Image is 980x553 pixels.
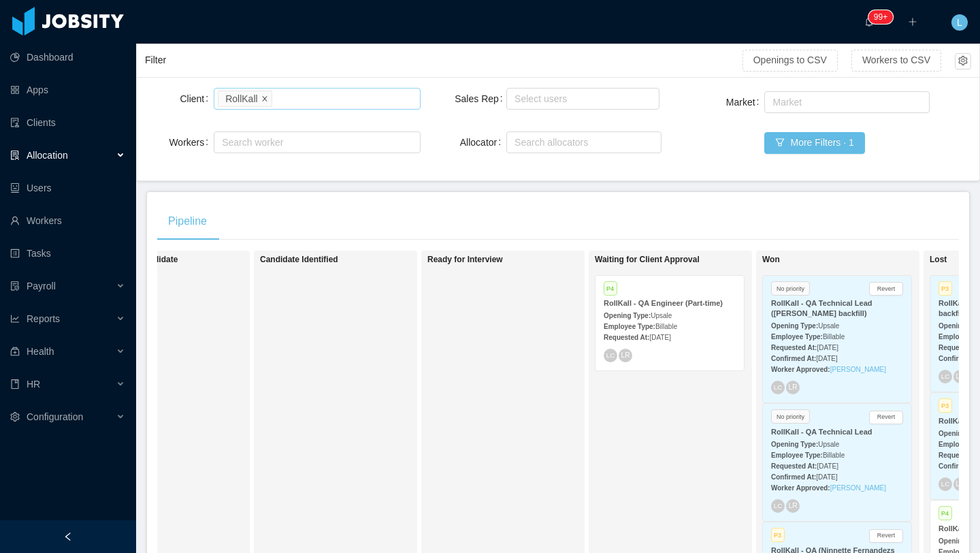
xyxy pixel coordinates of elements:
[10,240,125,267] a: icon: profileTasks
[772,95,915,109] div: Market
[768,94,776,110] input: Market
[455,93,508,104] label: Sales Rep
[771,299,872,317] strong: RollKall - QA Technical Lead ([PERSON_NAME] backfill)
[823,333,845,341] span: Billable
[771,462,817,470] strong: Requested At:
[957,14,962,31] span: L
[869,529,903,543] button: Revert
[649,334,670,341] span: [DATE]
[908,17,917,27] i: icon: plus
[27,379,40,390] span: HR
[169,137,214,148] label: Workers
[460,137,506,148] label: Allocator
[818,441,839,448] span: Upsale
[218,91,272,107] li: RollKall
[818,322,839,330] span: Upsale
[955,53,971,69] button: icon: setting
[604,334,649,341] strong: Requested At:
[218,134,225,151] input: Workers
[816,473,837,481] span: [DATE]
[771,452,823,459] strong: Employee Type:
[595,255,785,265] h1: Waiting for Client Approval
[771,441,818,448] strong: Opening Type:
[771,473,816,481] strong: Confirmed At:
[771,344,817,351] strong: Requested At:
[762,255,953,265] h1: Won
[604,281,617,296] span: P4
[514,136,647,149] div: Search allocators
[655,323,677,330] span: Billable
[93,255,283,265] h1: Looking for candidate
[764,132,864,154] button: icon: filterMore Filters · 1
[771,484,830,492] strong: Worker Approved:
[851,50,941,72] button: Workers to CSV
[260,255,451,265] h1: Candidate Identified
[742,50,838,72] button: Openings to CSV
[606,351,615,359] span: LC
[771,528,785,542] span: P3
[817,344,838,351] span: [DATE]
[10,281,20,291] i: icon: file-protect
[10,151,20,160] i: icon: solution
[10,76,125,104] a: icon: appstoreApps
[225,91,257,106] div: RollKall
[10,412,20,422] i: icon: setting
[771,428,872,436] strong: RollKall - QA Technical Lead
[771,409,810,424] span: No priority
[621,351,630,359] span: LR
[10,174,125,202] a: icon: robotUsers
[868,10,893,24] sup: 105
[604,312,651,319] strong: Opening Type:
[145,48,742,73] div: Filter
[955,373,964,381] span: LR
[726,97,765,108] label: Market
[938,398,952,413] span: P3
[651,312,672,319] span: Upsale
[941,481,950,488] span: LC
[830,366,886,373] a: [PERSON_NAME]
[955,480,964,488] span: LR
[774,384,783,392] span: LC
[427,255,618,265] h1: Ready for Interview
[275,91,282,107] input: Client
[514,92,645,106] div: Select users
[10,109,125,136] a: icon: auditClients
[180,93,214,104] label: Client
[604,323,655,330] strong: Employee Type:
[604,299,723,307] strong: RollKall - QA Engineer (Part-time)
[27,281,56,291] span: Payroll
[510,91,518,107] input: Sales Rep
[938,506,952,520] span: P4
[261,95,268,103] i: icon: close
[771,322,818,330] strong: Opening Type:
[27,150,68,161] span: Allocation
[817,462,838,470] span: [DATE]
[27,411,83,422] span: Configuration
[771,281,810,296] span: No priority
[10,314,20,323] i: icon: line-chart
[869,282,903,296] button: Revert
[941,373,950,381] span: LC
[864,17,874,27] i: icon: bell
[774,503,783,510] span: LC
[222,136,399,149] div: Search worker
[788,384,797,392] span: LR
[771,366,830,373] strong: Worker Approved:
[771,355,816,362] strong: Confirmed At:
[830,484,886,492] a: [PERSON_NAME]
[788,502,797,509] span: LR
[869,411,903,424] button: Revert
[10,347,20,356] i: icon: medicine-box
[10,379,20,389] i: icon: book
[10,44,125,71] a: icon: pie-chartDashboard
[816,355,837,362] span: [DATE]
[510,134,518,151] input: Allocator
[771,333,823,341] strong: Employee Type:
[27,313,60,324] span: Reports
[157,202,218,240] div: Pipeline
[27,346,54,357] span: Health
[938,281,952,296] span: P3
[10,207,125,234] a: icon: userWorkers
[823,452,845,459] span: Billable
